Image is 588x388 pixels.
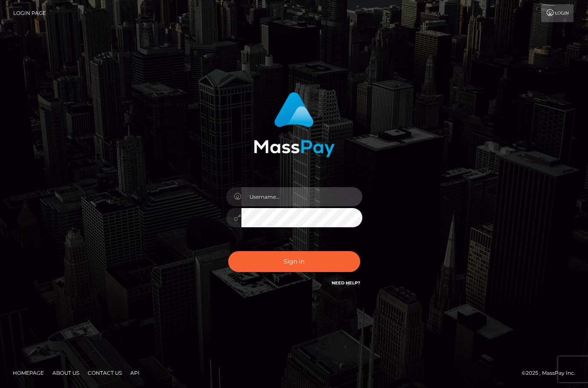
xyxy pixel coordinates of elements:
[13,4,46,22] a: Login Page
[254,92,335,157] img: MassPay Login
[522,368,582,378] div: © 2025 , MassPay Inc.
[9,366,47,379] a: Homepage
[241,187,362,206] input: Username...
[49,366,83,379] a: About Us
[84,366,125,379] a: Contact Us
[332,280,360,286] a: Need Help?
[127,366,143,379] a: API
[228,251,360,272] button: Sign in
[541,4,574,22] a: Login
